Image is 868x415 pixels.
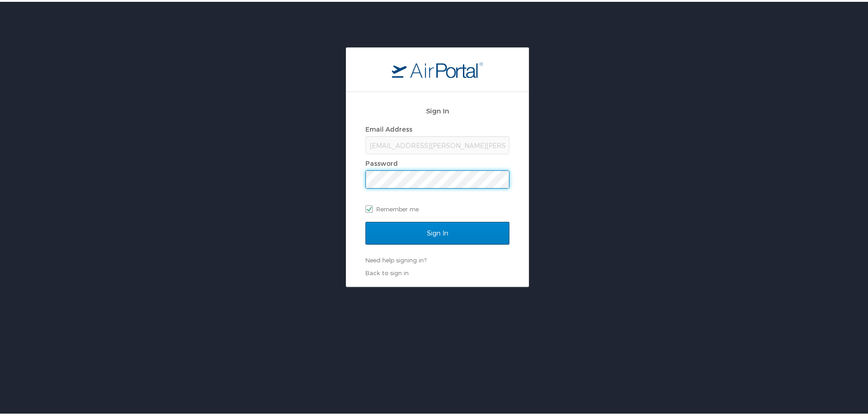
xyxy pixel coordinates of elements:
[365,123,412,131] label: Email Address
[365,267,409,275] a: Back to sign in
[365,104,509,114] h2: Sign In
[365,158,398,165] label: Password
[365,220,509,243] input: Sign In
[365,200,509,214] label: Remember me
[392,60,483,76] img: logo
[365,255,426,262] a: Need help signing in?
